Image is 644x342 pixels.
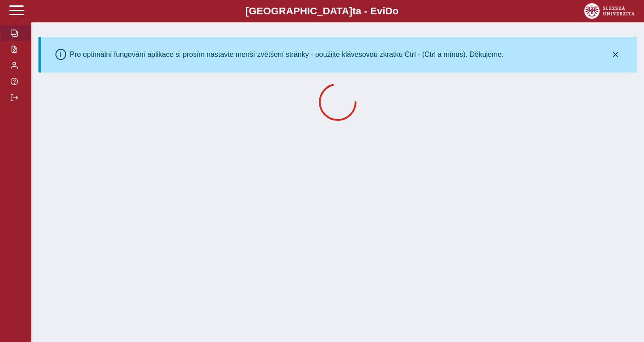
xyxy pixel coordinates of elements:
b: [GEOGRAPHIC_DATA] a - Evi [27,5,617,17]
span: D [385,5,392,17]
span: t [352,5,356,17]
div: Pro optimální fungování aplikace si prosím nastavte menší zvětšení stránky - použijte klávesovou ... [70,51,504,59]
span: o [393,5,399,17]
img: logo_web_su.png [584,3,635,19]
